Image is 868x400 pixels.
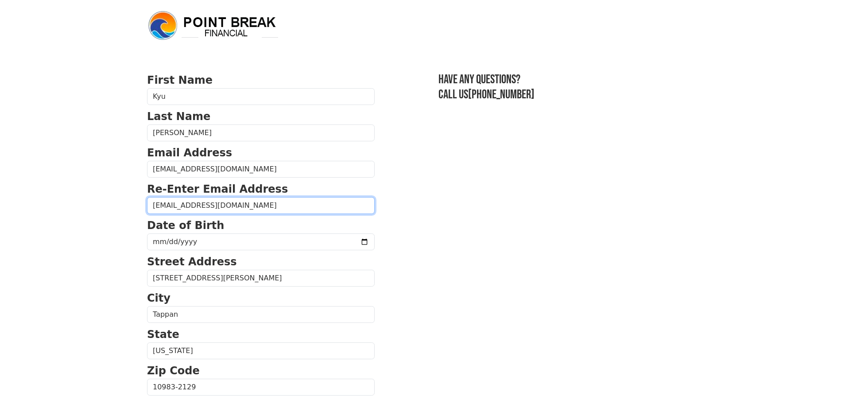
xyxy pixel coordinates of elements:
[147,124,375,141] input: Last Name
[147,379,375,396] input: Zip Code
[438,72,721,87] h3: Have any questions?
[147,147,232,159] strong: Email Address
[147,365,200,377] strong: Zip Code
[147,270,375,287] input: Street Address
[147,88,375,105] input: First Name
[147,74,213,86] strong: First Name
[468,87,535,102] a: [PHONE_NUMBER]
[147,256,237,268] strong: Street Address
[147,328,179,341] strong: State
[147,292,170,304] strong: City
[147,197,375,214] input: Re-Enter Email Address
[147,161,375,178] input: Email Address
[147,306,375,323] input: City
[147,183,288,195] strong: Re-Enter Email Address
[147,219,224,232] strong: Date of Birth
[147,10,280,42] img: logo.png
[438,87,721,102] h3: Call us
[147,110,210,123] strong: Last Name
